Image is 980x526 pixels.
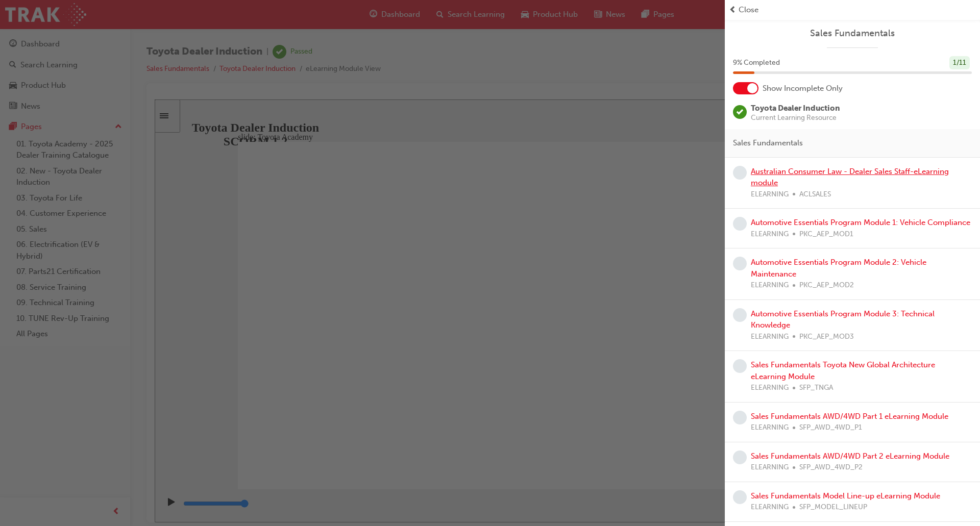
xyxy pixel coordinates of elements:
[733,308,747,322] span: learningRecordVerb_NONE-icon
[751,360,935,381] a: Sales Fundamentals Toyota New Global Architecture eLearning Module
[751,258,926,279] a: Automotive Essentials Program Module 2: Vehicle Maintenance
[949,56,970,70] div: 1 / 11
[733,490,747,504] span: learningRecordVerb_NONE-icon
[763,83,843,94] span: Show Incomplete Only
[799,502,867,513] span: SFP_MODEL_LINEUP
[733,450,747,464] span: learningRecordVerb_NONE-icon
[799,280,854,291] span: PKC_AEP_MOD2
[751,189,789,201] span: ELEARNING
[751,412,948,421] a: Sales Fundamentals AWD/4WD Part 1 eLearning Module
[751,491,940,500] a: Sales Fundamentals Model Line-up eLearning Module
[733,28,972,39] a: Sales Fundamentals
[751,331,789,343] span: ELEARNING
[751,422,789,434] span: ELEARNING
[799,189,831,201] span: ACLSALES
[729,4,976,16] button: prev-iconClose
[751,382,789,394] span: ELEARNING
[733,257,747,270] span: learningRecordVerb_NONE-icon
[751,229,789,240] span: ELEARNING
[740,399,755,414] button: Replay (Ctrl+Alt+R)
[799,331,854,343] span: PKC_AEP_MOD3
[761,411,827,419] input: volume
[5,390,755,423] div: playback controls
[751,452,949,461] a: Sales Fundamentals AWD/4WD Part 2 eLearning Module
[751,502,789,513] span: ELEARNING
[729,4,737,16] span: prev-icon
[733,411,747,424] span: learningRecordVerb_NONE-icon
[780,399,796,411] button: Playback speed
[733,137,803,149] span: Sales Fundamentals
[755,390,796,423] div: misc controls
[739,4,758,16] span: Close
[751,218,970,227] a: Automotive Essentials Program Module 1: Vehicle Compliance
[733,57,780,69] span: 9 % Completed
[799,382,833,394] span: SFP_TNGA
[733,217,747,231] span: learningRecordVerb_NONE-icon
[29,400,94,408] input: slide progress
[760,398,776,410] button: Mute (Ctrl+Alt+M)
[733,105,747,119] span: learningRecordVerb_PASS-icon
[751,309,935,330] a: Automotive Essentials Program Module 3: Technical Knowledge
[751,114,840,121] span: Current Learning Resource
[799,422,862,434] span: SFP_AWD_4WD_P1
[733,359,747,373] span: learningRecordVerb_NONE-icon
[799,462,863,473] span: SFP_AWD_4WD_P2
[799,229,853,240] span: PKC_AEP_MOD1
[751,167,949,188] a: Australian Consumer Law - Dealer Sales Staff-eLearning module
[751,280,789,291] span: ELEARNING
[780,411,796,430] div: Playback Speed
[751,462,789,473] span: ELEARNING
[751,104,840,113] span: Toyota Dealer Induction
[5,398,22,415] button: Play (Ctrl+Alt+P)
[733,166,747,180] span: learningRecordVerb_NONE-icon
